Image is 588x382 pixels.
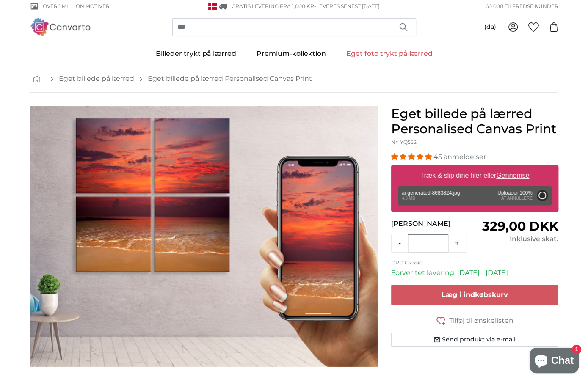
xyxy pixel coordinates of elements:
a: Eget billede på lærred [59,74,134,84]
span: Nr. YQ552 [391,139,417,145]
span: 45 anmeldelser [433,153,486,161]
div: Inklusive skat. [475,234,558,244]
label: Træk & slip dine filer eller [417,167,533,184]
div: 1 of 1 [30,106,378,367]
span: Leveres senest [DATE] [316,3,380,9]
a: Eget billede på lærred Personalised Canvas Print [148,74,312,84]
span: 4.93 stars [391,153,433,161]
a: Premium-kollektion [246,43,336,65]
button: Læg i indkøbskurv [391,285,558,305]
p: [PERSON_NAME] [391,219,475,229]
img: personalised-canvas-print [30,106,378,367]
button: (da) [478,19,503,35]
span: GRATIS Levering fra 1,000 kr [232,3,314,9]
span: Tilføj til ønskelisten [449,316,513,326]
u: Gennemse [496,172,529,179]
p: Forventet levering: [DATE] - [DATE] [391,268,558,278]
button: Tilføj til ønskelisten [391,315,558,326]
a: Billeder trykt på lærred [146,43,246,65]
span: - [314,3,380,9]
img: Canvarto [30,18,91,36]
span: 329,00 DKK [482,218,558,234]
span: 60.000 tilfredse kunder [486,3,558,10]
img: Danmark [208,3,217,10]
button: + [448,235,466,252]
button: Send produkt via e-mail [391,333,558,347]
inbox-online-store-chat: Shopify-webshopchat [527,348,581,375]
span: Læg i indkøbskurv [442,291,508,299]
p: DPD Classic [391,259,558,266]
button: - [392,235,408,252]
h1: Eget billede på lærred Personalised Canvas Print [391,106,558,137]
nav: breadcrumbs [30,65,558,93]
span: Over 1 million motiver [43,3,110,10]
a: Eget foto trykt på lærred [336,43,443,65]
